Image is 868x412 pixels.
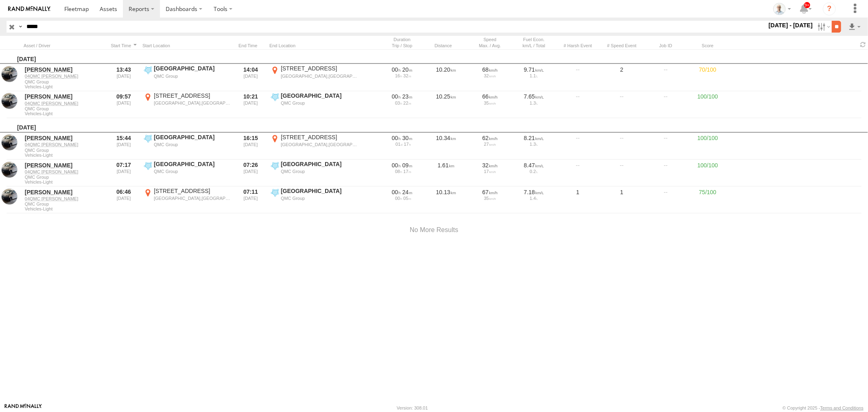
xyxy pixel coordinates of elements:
div: [STREET_ADDRESS] [154,92,231,99]
div: QMC Group [154,142,231,147]
div: 1.3 [515,101,553,105]
div: [GEOGRAPHIC_DATA] [154,134,231,141]
i: ? [823,2,836,15]
label: Click to View Event Location [269,134,359,159]
div: 15:44 [DATE] [108,134,139,159]
div: 35 [471,101,509,105]
div: 70/100 [689,65,726,90]
span: 09 [402,162,413,169]
label: Export results as... [848,21,861,33]
div: Version: 308.01 [397,405,428,410]
a: 04QMC [PERSON_NAME] [25,101,104,106]
span: Filter Results to this Group [25,206,104,211]
span: 16 [395,73,402,78]
div: 27 [471,142,509,147]
span: QMC Group [25,148,104,153]
div: 1.3 [515,142,553,147]
div: [GEOGRAPHIC_DATA] [281,187,358,195]
div: QMC Group [154,169,231,174]
a: 04QMC [PERSON_NAME] [25,73,104,79]
label: [DATE] - [DATE] [767,21,815,30]
div: [GEOGRAPHIC_DATA],[GEOGRAPHIC_DATA] [154,195,231,201]
div: [GEOGRAPHIC_DATA] [281,160,358,168]
div: 66 [471,93,509,100]
div: 8.47 [515,162,553,169]
div: 75/100 [689,187,726,213]
a: 04QMC [PERSON_NAME] [25,142,104,147]
div: 7.18 [515,188,553,196]
span: 17 [403,169,411,174]
div: 9.71 [515,66,553,73]
label: Click to View Event Location [142,134,232,159]
div: [579s] 04/08/2025 07:17 - 04/08/2025 07:26 [383,162,421,169]
div: 10.13 [426,187,466,213]
a: Terms and Conditions [820,405,864,410]
div: 1.1 [515,73,553,78]
span: 00 [392,135,401,141]
div: 07:26 [DATE] [235,160,266,186]
label: Search Query [17,21,24,33]
a: [PERSON_NAME] [25,134,104,142]
label: Click to View Event Location [269,92,359,117]
div: 07:11 [DATE] [235,187,266,213]
a: View Asset in Asset Management [1,66,17,82]
div: [GEOGRAPHIC_DATA],[GEOGRAPHIC_DATA] [281,73,358,79]
div: [1240s] 06/08/2025 13:43 - 06/08/2025 14:04 [383,66,421,73]
div: [1839s] 04/08/2025 15:44 - 04/08/2025 16:15 [383,134,421,142]
div: QMC Group [281,195,358,201]
span: 00 [392,189,401,195]
div: 10.34 [426,134,466,159]
span: QMC Group [25,79,104,84]
span: Filter Results to this Group [25,180,104,184]
span: 17 [404,142,411,147]
a: 04QMC [PERSON_NAME] [25,169,104,175]
a: View Asset in Asset Management [1,134,17,151]
div: [STREET_ADDRESS] [281,65,358,72]
span: 20 [402,66,413,73]
div: [STREET_ADDRESS] [154,187,231,195]
div: Click to Sort [24,43,105,48]
span: 00 [395,196,402,201]
span: 00 [392,162,401,169]
span: 08 [395,169,402,174]
div: Click to Sort [108,43,139,48]
div: [GEOGRAPHIC_DATA],[GEOGRAPHIC_DATA] [281,142,358,147]
div: 100/100 [689,134,726,159]
div: 7.65 [515,93,553,100]
a: Visit our Website [4,404,42,412]
div: 10.20 [426,65,466,90]
div: 35 [471,196,509,201]
a: View Asset in Asset Management [1,188,17,205]
div: [1498s] 04/08/2025 06:46 - 04/08/2025 07:11 [383,188,421,196]
div: 100/100 [689,92,726,117]
span: 22 [403,101,411,105]
div: Click to Sort [235,43,266,48]
label: Click to View Event Location [142,187,232,213]
a: [PERSON_NAME] [25,188,104,196]
label: Click to View Event Location [269,160,359,186]
span: QMC Group [25,106,104,111]
span: 00 [392,66,401,73]
div: 0.2 [515,169,553,174]
span: QMC Group [25,175,104,180]
a: [PERSON_NAME] [25,66,104,73]
div: Kurt Byers [770,3,794,15]
label: Click to View Event Location [142,65,232,90]
div: 32 [471,162,509,169]
div: Click to Sort [426,43,466,48]
div: [GEOGRAPHIC_DATA] [281,92,358,99]
span: Refresh [858,41,868,48]
div: 100/100 [689,160,726,186]
a: 04QMC [PERSON_NAME] [25,196,104,202]
div: 10:21 [DATE] [235,92,266,117]
span: 00 [392,93,401,100]
div: 67 [471,188,509,196]
div: 1.4 [515,196,553,201]
div: 13:43 [DATE] [108,65,139,90]
div: Job ID [645,43,686,48]
div: QMC Group [281,169,358,174]
div: 06:46 [DATE] [108,187,139,213]
span: 24 [402,189,413,195]
span: 30 [402,135,413,141]
label: Click to View Event Location [269,65,359,90]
